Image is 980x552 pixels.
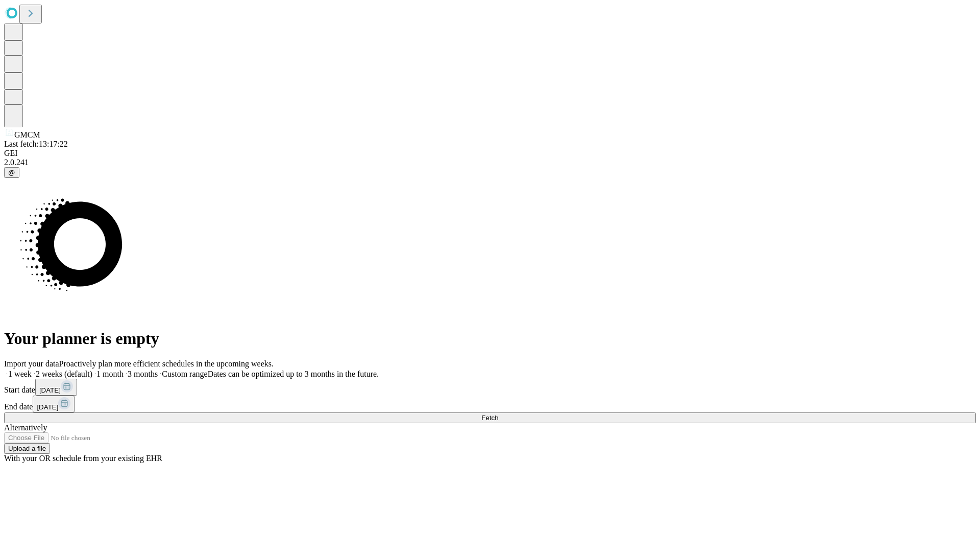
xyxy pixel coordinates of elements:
[4,396,976,412] div: End date
[8,169,15,176] span: @
[4,149,976,158] div: GEI
[37,403,58,411] span: [DATE]
[14,130,40,139] span: GMCM
[8,370,32,378] span: 1 week
[4,329,976,348] h1: Your planner is empty
[36,370,92,378] span: 2 weeks (default)
[96,370,124,378] span: 1 month
[4,158,976,167] div: 2.0.241
[4,359,59,368] span: Import your data
[4,379,976,396] div: Start date
[208,370,379,378] span: Dates can be optimized up to 3 months in the future.
[4,454,162,463] span: With your OR schedule from your existing EHR
[59,359,274,368] span: Proactively plan more efficient schedules in the upcoming weeks.
[4,167,19,178] button: @
[33,396,75,412] button: [DATE]
[4,412,976,423] button: Fetch
[35,379,77,396] button: [DATE]
[162,370,207,378] span: Custom range
[4,140,68,148] span: Last fetch: 13:17:22
[39,386,61,394] span: [DATE]
[128,370,158,378] span: 3 months
[4,423,47,432] span: Alternatively
[4,443,50,454] button: Upload a file
[481,414,498,422] span: Fetch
